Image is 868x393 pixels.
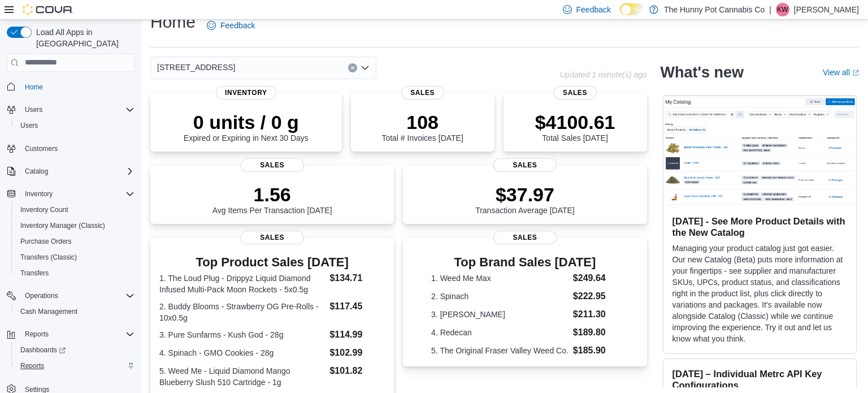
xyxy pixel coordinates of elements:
[776,3,789,16] div: Kayla Weaver
[241,231,304,244] span: Sales
[159,256,385,269] h3: Top Product Sales [DATE]
[20,327,53,341] button: Reports
[25,189,53,198] span: Inventory
[25,330,49,339] span: Reports
[361,63,370,72] button: Open list of options
[573,326,619,339] dd: $189.80
[535,111,615,133] p: $4100.61
[25,167,48,176] span: Catalog
[159,273,325,295] dt: 1. The Loud Plug - Drippyz Liquid Diamond Infused Multi-Pack Moon Rockets - 5x0.5g
[20,205,68,214] span: Inventory Count
[25,144,58,153] span: Customers
[661,63,744,81] h2: What's new
[431,309,568,320] dt: 3. [PERSON_NAME]
[150,11,196,33] h1: Home
[11,265,139,281] button: Transfers
[184,111,309,133] p: 0 units / 0 g
[475,183,575,215] div: Transaction Average [DATE]
[431,327,568,338] dt: 4. Redecan
[11,218,139,234] button: Inventory Manager (Classic)
[159,347,325,359] dt: 4. Spinach - GMO Cookies - 28g
[672,243,847,344] p: Managing your product catalog just got easier. Our new Catalog (Beta) puts more information at yo...
[401,86,444,100] span: Sales
[20,80,47,94] a: Home
[32,27,134,49] span: Load All Apps in [GEOGRAPHIC_DATA]
[20,289,63,303] button: Operations
[2,79,139,95] button: Home
[794,3,859,16] p: [PERSON_NAME]
[25,105,42,114] span: Users
[573,344,619,357] dd: $185.90
[16,119,42,132] a: Users
[329,364,385,378] dd: $101.82
[431,291,568,302] dt: 2. Spinach
[11,234,139,249] button: Purchase Orders
[20,237,72,246] span: Purchase Orders
[16,251,81,264] a: Transfers (Classic)
[381,111,463,142] div: Total # Invoices [DATE]
[25,83,43,92] span: Home
[20,307,77,316] span: Cash Management
[220,20,255,31] span: Feedback
[431,256,619,269] h3: Top Brand Sales [DATE]
[329,271,385,285] dd: $134.71
[212,183,332,215] div: Avg Items Per Transaction [DATE]
[20,269,49,278] span: Transfers
[664,3,765,16] p: The Hunny Pot Cannabis Co
[16,219,110,232] a: Inventory Manager (Classic)
[852,70,859,76] svg: External link
[2,102,139,118] button: Users
[20,361,44,370] span: Reports
[777,3,788,16] span: KW
[20,142,62,156] a: Customers
[16,343,70,357] a: Dashboards
[493,158,557,172] span: Sales
[16,359,134,373] span: Reports
[2,288,139,304] button: Operations
[159,301,325,323] dt: 2. Buddy Blooms - Strawberry OG Pre-Rolls - 10x0.5g
[16,235,134,248] span: Purchase Orders
[20,121,38,130] span: Users
[493,231,557,244] span: Sales
[672,368,847,391] h3: [DATE] – Individual Metrc API Key Configurations
[573,271,619,285] dd: $249.64
[16,203,73,217] a: Inventory Count
[16,203,134,217] span: Inventory Count
[20,141,134,156] span: Customers
[25,291,58,300] span: Operations
[16,359,49,373] a: Reports
[16,343,134,357] span: Dashboards
[381,111,463,133] p: 108
[769,3,771,16] p: |
[475,183,575,206] p: $37.97
[202,14,259,37] a: Feedback
[184,111,309,142] div: Expired or Expiring in Next 30 Days
[212,183,332,206] p: 1.56
[2,163,139,179] button: Catalog
[157,61,235,74] span: [STREET_ADDRESS]
[20,187,57,201] button: Inventory
[20,80,134,94] span: Home
[20,187,134,201] span: Inventory
[20,103,47,116] button: Users
[20,165,53,178] button: Catalog
[535,111,615,142] div: Total Sales [DATE]
[20,103,134,116] span: Users
[20,346,66,355] span: Dashboards
[11,358,139,374] button: Reports
[672,215,847,238] h3: [DATE] - See More Product Details with the New Catalog
[329,346,385,360] dd: $102.99
[20,327,134,341] span: Reports
[16,305,134,318] span: Cash Management
[576,4,611,15] span: Feedback
[348,63,357,72] button: Clear input
[20,253,77,262] span: Transfers (Classic)
[16,251,134,264] span: Transfers (Classic)
[11,249,139,265] button: Transfers (Classic)
[823,68,859,77] a: View allExternal link
[553,86,596,100] span: Sales
[20,165,134,178] span: Catalog
[16,266,134,280] span: Transfers
[11,202,139,218] button: Inventory Count
[23,4,73,15] img: Cova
